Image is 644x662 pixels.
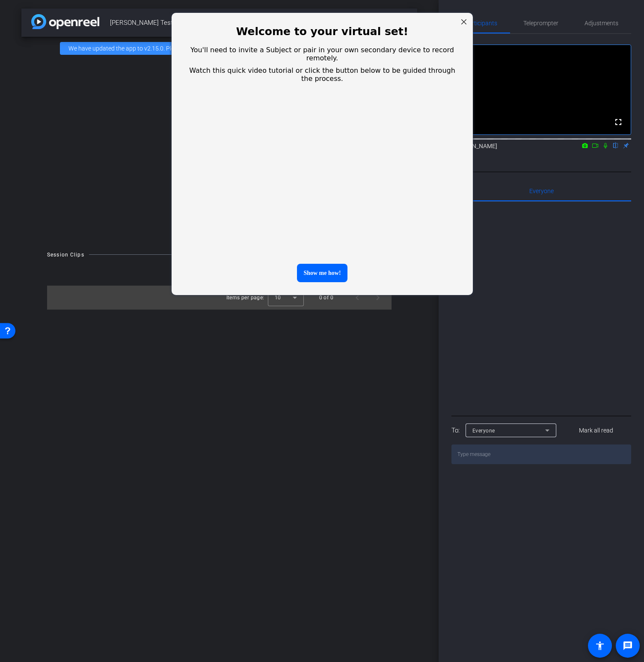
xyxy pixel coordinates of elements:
iframe: OpenReel Video Player [15,95,291,256]
div: Director [451,151,631,158]
span: Everyone [529,188,554,194]
span: Teleprompter [523,20,558,26]
span: Watch this quick video tutorial or click the button below to be guided through the process. [20,66,286,83]
div: Waiting for subjects to join... [21,60,417,241]
mat-icon: flip [611,141,621,149]
img: app-logo [31,14,99,29]
mat-icon: fullscreen [613,117,623,127]
span: Participants [465,20,497,26]
span: Welcome to your virtual set! [67,25,239,38]
mat-icon: message [623,641,633,651]
span: [PERSON_NAME] Test Session 6 [110,14,200,31]
span: You'll need to invite a Subject or pair in your own secondary device to record remotely. [21,46,285,62]
div: [PERSON_NAME] [451,142,631,158]
div: We have updated the app to v2.15.0. Please make sure the mobile user has the newest version. [60,42,379,55]
button: Mark all read [561,423,632,438]
div: To: [451,426,460,435]
div: entering modal [3,13,304,295]
span: Adjustments [585,20,618,26]
div: Show me how! [128,264,178,282]
span: Everyone [472,428,495,434]
span: Mark all read [579,426,613,435]
div: Session Clips [47,250,84,259]
mat-icon: accessibility [595,641,605,651]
